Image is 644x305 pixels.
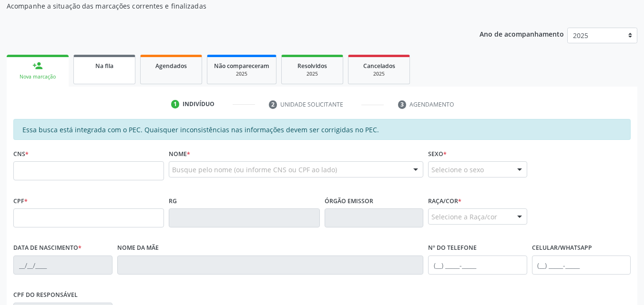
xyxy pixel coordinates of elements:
[183,100,215,108] div: Indivíduo
[363,62,395,70] span: Cancelados
[171,100,180,108] div: 1
[13,73,62,80] div: Nova marcação
[95,62,113,70] span: Na fila
[7,1,448,11] p: Acompanhe a situação das marcações correntes e finalizadas
[13,194,28,208] label: CPF
[13,241,82,256] label: Data de nascimento
[428,241,477,256] label: Nº do Telefone
[355,70,403,78] div: 2025
[428,147,447,161] label: Sexo
[13,119,631,140] div: Essa busca está integrada com o PEC. Quaisquer inconsistências nas informações devem ser corrigid...
[13,147,29,161] label: CNS
[532,256,631,275] input: (__) _____-_____
[431,212,497,222] span: Selecione a Raça/cor
[172,165,337,175] span: Busque pelo nome (ou informe CNS ou CPF ao lado)
[288,70,336,78] div: 2025
[13,256,112,275] input: __/__/____
[297,62,327,70] span: Resolvidos
[169,147,190,161] label: Nome
[532,241,592,256] label: Celular/WhatsApp
[214,70,269,78] div: 2025
[428,256,527,275] input: (__) _____-_____
[169,194,177,208] label: RG
[325,194,373,208] label: Órgão emissor
[13,288,78,303] label: CPF do responsável
[155,62,187,70] span: Agendados
[431,165,484,175] span: Selecione o sexo
[117,241,159,256] label: Nome da mãe
[428,194,461,208] label: Raça/cor
[480,28,564,39] p: Ano de acompanhamento
[32,60,43,71] div: person_add
[214,62,269,70] span: Não compareceram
